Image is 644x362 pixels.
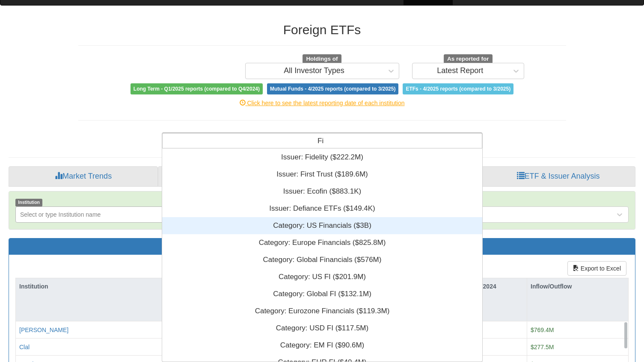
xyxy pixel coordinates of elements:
[162,217,482,234] div: Category: ‎US Financials ‎($3B)‏
[9,166,158,187] a: Market Trends
[19,326,68,334] button: [PERSON_NAME]
[162,320,482,337] div: Category: ‎USD FI ‎($117.5M)‏
[20,210,101,219] div: Select or type Institution name
[481,166,635,187] a: ETF & Issuer Analysis
[162,251,482,268] div: Category: ‎Global Financials ‎($576M)‏
[444,54,493,64] span: As reported for
[162,166,482,183] div: Issuer: ‎First Trust ‎($189.6M)‏
[162,200,482,217] div: Issuer: ‎Defiance ETFs ‎($149.4K)‏
[15,199,42,206] span: Institution
[162,183,482,200] div: Issuer: ‎Ecofin ‎($883.1K)‏
[527,278,628,294] div: Inflow/Outflow
[531,344,554,350] span: $277.5M
[567,261,626,276] button: Export to Excel
[158,166,322,187] a: Category Breakdown
[19,343,30,351] button: Clal
[162,285,482,303] div: Category: ‎Global FI ‎($132.1M)‏
[162,149,482,166] div: Issuer: ‎Fidelity ‎($222.2M)‏
[78,23,566,37] h2: Foreign ETFs
[403,83,513,94] span: ETFs - 4/2025 reports (compared to 3/2025)
[162,268,482,285] div: Category: ‎US FI ‎($201.9M)‏
[16,278,322,294] div: Institution
[15,243,629,250] h3: Total Holdings per Institution
[162,303,482,320] div: Category: ‎Eurozone Financials ‎($119.3M)‏
[131,83,263,94] span: Long Term - Q1/2025 reports (compared to Q4/2024)
[284,67,344,75] div: All Investor Types
[267,83,398,94] span: Mutual Funds - 4/2025 reports (compared to 3/2025)
[162,234,482,251] div: Category: ‎Europe Financials ‎($825.8M)‏
[162,337,482,354] div: Category: ‎EM FI ‎($90.6M)‏
[303,54,341,64] span: Holdings of
[437,67,483,75] div: Latest Report
[531,327,554,333] span: $769.4M
[72,99,573,107] div: Click here to see the latest reporting date of each institution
